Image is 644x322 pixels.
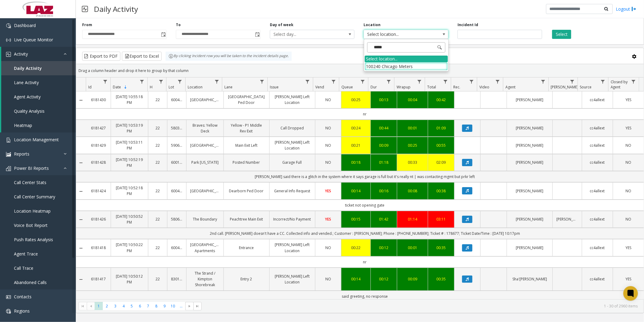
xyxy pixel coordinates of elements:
[14,22,36,28] span: Dashboard
[325,97,331,102] span: NO
[511,216,549,222] a: [PERSON_NAME]
[511,276,549,282] a: Sha'[PERSON_NAME]
[568,77,576,86] a: Parker Filter Menu
[150,84,153,90] span: H
[319,216,338,222] a: YES
[227,216,266,222] a: Peachtree Main Exit
[115,94,144,105] a: [DATE] 10:55:18 PM
[511,188,549,194] a: [PERSON_NAME]
[14,279,47,285] span: Abandoned Calls
[345,216,367,222] div: 00:15
[374,245,393,251] a: 00:12
[14,237,53,242] span: Push Rates Analysis
[401,216,424,222] a: 01:14
[91,2,141,16] h3: Daily Activity
[1,118,76,132] a: Heatmap
[432,245,451,251] a: 00:35
[14,294,32,300] span: Contacts
[432,97,451,103] div: 00:42
[599,77,607,86] a: Source Filter Menu
[101,77,109,86] a: Id Filter Menu
[341,84,353,90] span: Queue
[539,77,547,86] a: Agent Filter Menu
[190,188,220,194] a: [GEOGRAPHIC_DATA]
[453,84,460,90] span: Rec.
[1,90,76,104] a: Agent Activity
[345,125,367,131] div: 00:24
[1,47,76,61] a: Activity
[115,185,144,197] a: [DATE] 10:52:18 PM
[345,245,367,251] a: 00:22
[325,188,331,194] span: YES
[171,188,183,194] a: 600405
[458,22,478,28] label: Incident Id
[273,242,311,253] a: [PERSON_NAME] Left Location
[273,273,311,285] a: [PERSON_NAME] Left Location
[273,139,311,151] a: [PERSON_NAME] Left Location
[432,125,451,131] a: 01:09
[273,94,311,105] a: [PERSON_NAME] Left Location
[185,302,193,310] span: Go to the next page
[190,159,220,165] a: Park [US_STATE]
[14,208,51,214] span: Location Heatmap
[227,142,266,148] a: Main Exit Left
[152,276,163,282] a: 22
[273,188,311,194] a: General Info Request
[169,54,173,59] img: infoIcon.svg
[626,217,631,222] span: NO
[345,142,367,148] div: 00:21
[345,188,367,194] a: 00:14
[401,276,424,282] div: 00:09
[345,97,367,103] a: 00:25
[374,142,393,148] a: 00:09
[397,84,411,90] span: Wrapup
[76,189,86,194] a: Collapse Details
[374,97,393,103] div: 00:13
[319,97,338,103] a: NO
[82,22,92,28] label: From
[76,277,86,282] a: Collapse Details
[374,276,393,282] a: 00:12
[254,30,260,39] span: Toggle popup
[319,245,338,251] a: NO
[401,142,424,148] div: 00:25
[401,97,424,103] a: 00:04
[86,256,644,268] td: nr
[115,214,144,225] a: [DATE] 10:50:52 PM
[273,216,311,222] a: Incorrect/No Payment
[325,217,331,222] span: YES
[86,200,644,211] td: ticket not opening gate
[401,125,424,131] div: 00:01
[617,125,640,131] a: YES
[86,228,644,239] td: 2nd call. [PERSON_NAME] doesn't have a CC. Collected info and vended.; Customer : [PERSON_NAME]; ...
[432,188,451,194] div: 00:38
[227,159,266,165] a: Posted Number
[6,138,11,142] img: 'icon'
[586,276,609,282] a: cc4allext
[617,276,640,282] a: YES
[270,22,293,28] label: Day of week
[617,97,640,103] a: YES
[617,188,640,194] a: NO
[86,171,644,182] td: [PERSON_NAME] said there is a glitch in the system where it says garage is full but it's really n...
[432,159,451,165] a: 02:09
[304,77,312,86] a: Issue Filter Menu
[401,245,424,251] a: 00:01
[270,30,337,39] span: Select day...
[171,159,183,165] a: 600158
[1,61,76,75] a: Daily Activity
[319,125,338,131] a: NO
[190,216,220,222] a: The Boundary
[511,142,549,148] a: [PERSON_NAME]
[90,216,107,222] a: 6181426
[90,125,107,131] a: 6181427
[171,216,183,222] a: 580649
[90,188,107,194] a: 6181424
[626,125,631,131] span: YES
